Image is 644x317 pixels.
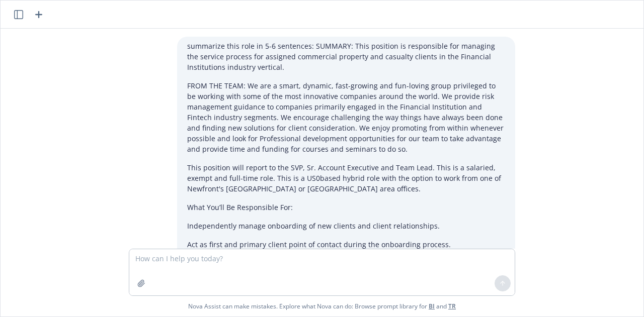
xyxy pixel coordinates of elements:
[187,239,505,250] p: Act as first and primary client point of contact during the onboarding process.
[187,41,505,72] p: summarize this role in 5-6 sentences: SUMMARY: This position is responsible for managing the serv...
[187,162,505,194] p: This position will report to the SVP, Sr. Account Executive and Team Lead. This is a salaried, ex...
[429,302,435,310] a: BI
[187,221,505,231] p: Independently manage onboarding of new clients and client relationships.
[187,202,505,213] p: What You’ll Be Responsible For:
[187,80,505,154] p: FROM THE TEAM: We are a smart, dynamic, fast-growing and fun-loving group privileged to be workin...
[5,296,639,316] span: Nova Assist can make mistakes. Explore what Nova can do: Browse prompt library for and
[448,302,456,310] a: TR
